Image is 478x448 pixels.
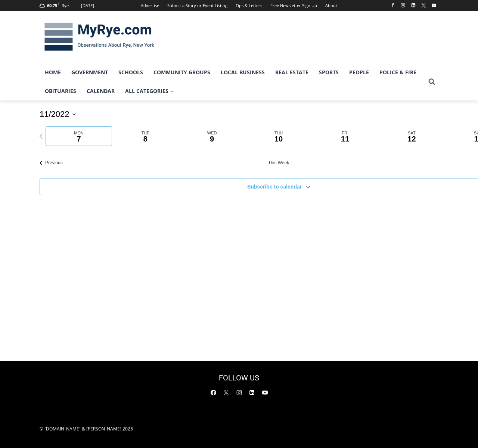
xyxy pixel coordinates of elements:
[40,18,159,56] img: MyRye.com
[419,1,428,10] a: X
[374,63,422,82] a: Police & Fire
[425,75,438,88] button: View Search Form
[221,387,232,398] a: X
[215,63,270,82] a: Local Business
[120,82,179,100] a: All Categories
[246,134,311,144] span: 10
[259,387,270,398] a: YouTube
[113,63,148,82] a: Schools
[176,372,302,383] h2: FOLLOW US
[379,134,444,144] span: 12
[40,425,233,432] p: © [DOMAIN_NAME] & [PERSON_NAME] 2025
[66,63,113,82] a: Government
[246,387,258,398] a: Linkedin
[40,160,63,166] a: Previous week
[398,1,407,10] a: Instagram
[179,134,245,144] span: 9
[409,1,418,10] a: Linkedin
[388,1,397,10] a: Facebook
[112,126,179,146] button: Tue 8
[46,130,112,136] span: Mon
[40,63,425,101] nav: Primary Navigation
[245,126,312,146] button: Thu 10
[47,3,57,8] span: 60.75
[247,184,302,190] button: Subscribe to calendar
[40,82,81,100] a: Obituaries
[40,109,69,119] span: 11/2022
[40,63,66,82] a: Home
[233,387,245,398] a: Instagram
[312,126,378,146] button: Fri 11
[112,130,178,136] span: Tue
[270,63,314,82] a: Real Estate
[429,1,438,10] a: YouTube
[46,134,112,144] span: 7
[314,63,344,82] a: Sports
[246,130,311,136] span: Thu
[125,87,174,95] span: All Categories
[379,130,444,136] span: Sat
[148,63,215,82] a: Community Groups
[268,160,289,166] a: Click to select the current week
[208,387,219,398] a: Facebook
[179,126,245,146] button: Wed 9
[58,1,60,6] span: F
[344,63,374,82] a: People
[81,82,120,100] a: Calendar
[112,134,178,144] span: 8
[46,126,112,146] button: Mon 7
[37,129,46,143] a: Previous week
[40,108,76,120] button: Click to toggle datepicker
[62,2,69,9] div: Rye
[312,130,378,136] span: Fri
[378,126,445,146] button: Sat 12
[81,2,94,9] div: [DATE]
[312,134,378,144] span: 11
[179,130,245,136] span: Wed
